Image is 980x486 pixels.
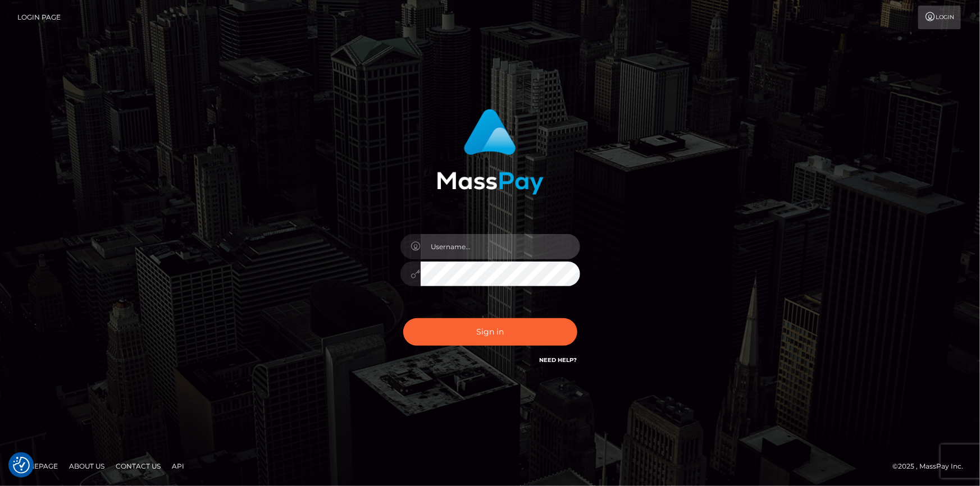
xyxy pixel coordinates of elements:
a: Login Page [17,6,61,29]
a: API [167,457,189,475]
a: Contact Us [111,457,165,475]
a: Login [918,6,961,29]
div: © 2025 , MassPay Inc. [892,460,972,473]
button: Consent Preferences [13,457,30,474]
img: MassPay Login [437,109,544,195]
a: Homepage [12,457,62,475]
img: Revisit consent button [13,457,30,474]
input: Username... [421,234,580,259]
a: Need Help? [540,356,577,364]
a: About Us [65,457,109,475]
button: Sign in [403,318,577,346]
